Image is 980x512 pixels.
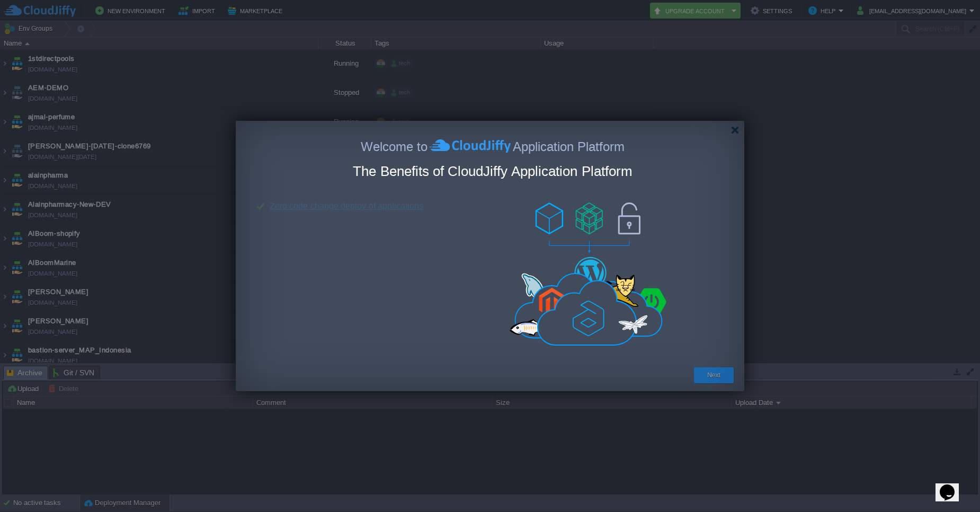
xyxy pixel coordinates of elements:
em: Zero code change deploy of applications [268,200,425,213]
iframe: chat widget [936,470,969,501]
img: zerocode.svg [469,202,707,346]
button: Next [707,370,720,381]
img: CloudJiffy-Blue.svg [430,139,511,153]
div: The Benefits of CloudJiffy Application Platform [257,163,728,180]
div: Welcome to Application Platform [257,139,728,153]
